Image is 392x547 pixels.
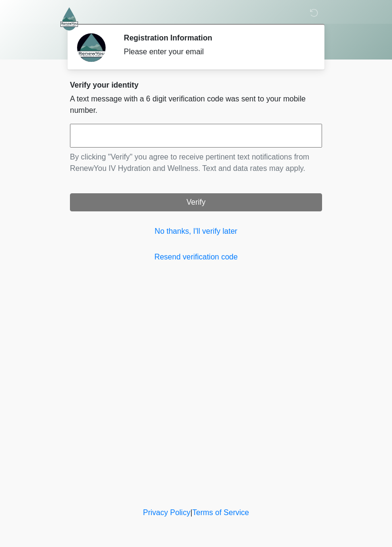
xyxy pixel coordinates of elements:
[124,33,308,42] h2: Registration Information
[124,46,308,58] div: Please enter your email
[190,508,192,517] a: |
[143,508,191,517] a: Privacy Policy
[77,33,106,62] img: Agent Avatar
[70,80,322,90] h2: Verify your identity
[70,151,322,174] p: By clicking "Verify" you agree to receive pertinent text notifications from RenewYou IV Hydration...
[70,193,322,211] button: Verify
[70,251,322,263] a: Resend verification code
[60,7,78,30] img: RenewYou IV Hydration and Wellness Logo
[70,226,322,237] a: No thanks, I'll verify later
[70,93,322,116] p: A text message with a 6 digit verification code was sent to your mobile number.
[192,508,249,517] a: Terms of Service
